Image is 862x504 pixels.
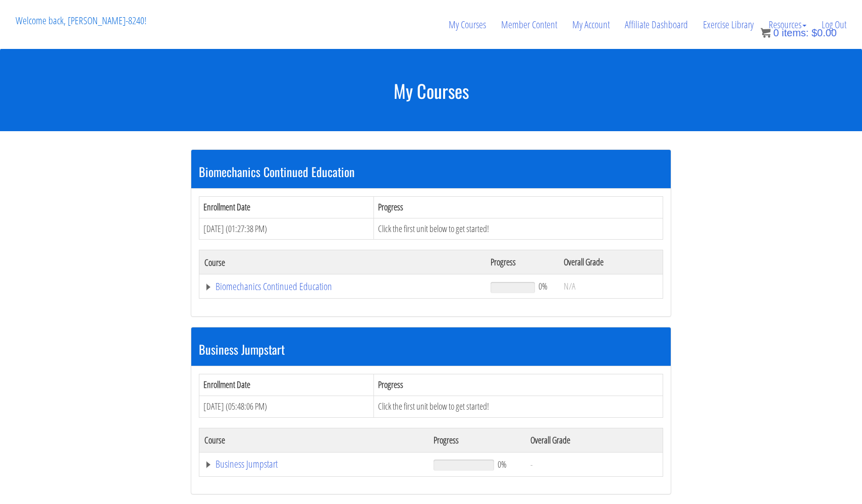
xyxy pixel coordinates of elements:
[486,250,559,274] th: Progress
[199,396,374,417] td: [DATE] (05:48:06 PM)
[695,1,761,49] a: Exercise Library
[761,1,814,49] a: Resources
[199,165,663,178] h3: Biomechanics Continued Education
[525,428,663,452] th: Overall Grade
[812,27,837,38] bdi: 0.00
[373,374,663,396] th: Progress
[204,459,423,469] a: Business Jumpstart
[199,343,663,356] h3: Business Jumpstart
[773,27,779,38] span: 0
[812,27,817,38] span: $
[199,374,374,396] th: Enrollment Date
[559,274,663,299] td: N/A
[538,281,548,292] span: 0%
[373,196,663,218] th: Progress
[373,218,663,240] td: Click the first unit below to get started!
[199,250,486,274] th: Course
[617,1,695,49] a: Affiliate Dashboard
[494,1,565,49] a: Member Content
[761,27,837,38] a: 0 items: $0.00
[428,428,525,452] th: Progress
[525,452,663,476] td: -
[559,250,663,274] th: Overall Grade
[199,218,374,240] td: [DATE] (01:27:38 PM)
[204,282,480,292] a: Biomechanics Continued Education
[441,1,494,49] a: My Courses
[373,396,663,417] td: Click the first unit below to get started!
[199,428,428,452] th: Course
[199,196,374,218] th: Enrollment Date
[761,28,771,38] img: icon11.png
[814,1,854,49] a: Log Out
[8,1,154,41] p: Welcome back, [PERSON_NAME]-8240!
[565,1,617,49] a: My Account
[782,27,809,38] span: items:
[498,459,507,470] span: 0%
